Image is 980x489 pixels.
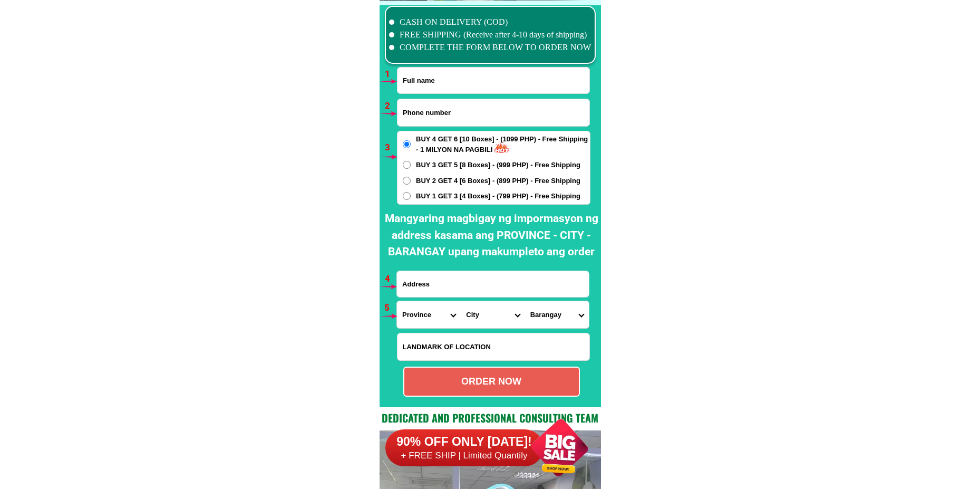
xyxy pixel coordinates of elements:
[389,41,591,54] li: COMPLETE THE FORM BELOW TO ORDER NOW
[384,301,396,315] h6: 5
[403,161,411,169] input: BUY 3 GET 5 [8 Boxes] - (999 PHP) - Free Shipping
[403,140,411,148] input: BUY 4 GET 6 [10 Boxes] - (1099 PHP) - Free Shipping - 1 MILYON NA PAGBILI
[397,301,461,328] select: Select province
[461,301,525,328] select: Select district
[380,410,601,426] h2: Dedicated and professional consulting team
[416,134,590,155] span: BUY 4 GET 6 [10 Boxes] - (1099 PHP) - Free Shipping - 1 MILYON NA PAGBILI
[382,210,601,261] h2: Mangyaring magbigay ng impormasyon ng address kasama ang PROVINCE - CITY - BARANGAY upang makumpl...
[416,191,580,202] span: BUY 1 GET 3 [4 Boxes] - (799 PHP) - Free Shipping
[397,99,589,126] input: Input phone_number
[416,160,580,170] span: BUY 3 GET 5 [8 Boxes] - (999 PHP) - Free Shipping
[403,192,411,200] input: BUY 1 GET 3 [4 Boxes] - (799 PHP) - Free Shipping
[525,301,589,328] select: Select commune
[385,434,544,450] h6: 90% OFF ONLY [DATE]!
[397,68,589,93] input: Input full_name
[397,333,589,360] input: Input LANDMARKOFLOCATION
[403,177,411,185] input: BUY 2 GET 4 [6 Boxes] - (899 PHP) - Free Shipping
[389,16,591,28] li: CASH ON DELIVERY (COD)
[385,68,397,81] h6: 1
[385,272,397,286] h6: 4
[385,99,397,113] h6: 2
[404,375,579,389] div: ORDER NOW
[385,450,544,462] h6: + FREE SHIP | Limited Quantily
[389,28,591,41] li: FREE SHIPPING (Receive after 4-10 days of shipping)
[416,176,580,186] span: BUY 2 GET 4 [6 Boxes] - (899 PHP) - Free Shipping
[397,271,589,297] input: Input address
[385,141,397,155] h6: 3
